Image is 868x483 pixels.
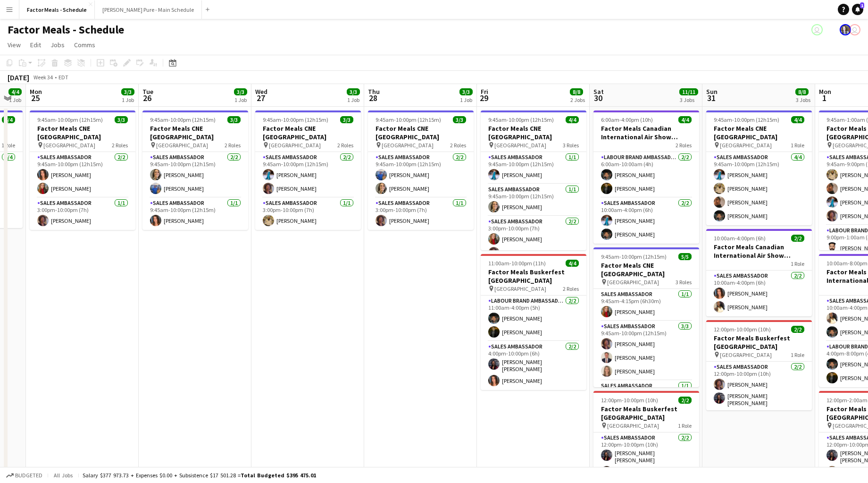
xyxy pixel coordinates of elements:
button: Factor Meals - Schedule [19,0,95,19]
h3: Factor Meals Buskerfest [GEOGRAPHIC_DATA] [706,334,812,351]
span: 26 [141,93,153,103]
div: 1 Job [122,96,134,103]
app-card-role: Labour Brand Ambassadors2/211:00am-4:00pm (5h)[PERSON_NAME][PERSON_NAME] [481,296,586,341]
span: 25 [28,93,42,103]
span: Tue [142,87,153,96]
span: 9:45am-10:00pm (12h15m) [601,253,667,260]
app-job-card: 9:45am-10:00pm (12h15m)3/3Factor Meals CNE [GEOGRAPHIC_DATA] [GEOGRAPHIC_DATA]2 RolesSales Ambass... [255,110,361,230]
span: 9:45am-10:00pm (12h15m) [376,116,441,123]
app-card-role: Sales Ambassador2/210:00am-4:00pm (6h)[PERSON_NAME][PERSON_NAME] [706,271,812,316]
span: [GEOGRAPHIC_DATA] [494,285,546,292]
div: 3 Jobs [680,96,698,103]
a: Edit [26,39,45,51]
div: 1 Job [460,96,472,103]
app-card-role: Sales Ambassador2/29:45am-10:00pm (12h15m)[PERSON_NAME][PERSON_NAME] [255,152,361,198]
span: [GEOGRAPHIC_DATA] [494,142,546,149]
app-card-role: Sales Ambassador2/24:00pm-10:00pm (6h)[PERSON_NAME] [PERSON_NAME][PERSON_NAME] [481,341,586,390]
span: 9:45am-10:00pm (12h15m) [150,116,216,123]
h3: Factor Meals CNE [GEOGRAPHIC_DATA] [142,124,248,141]
app-card-role: Sales Ambassador1/19:45am-10:00pm (12h15m)[PERSON_NAME] [142,198,248,230]
span: Mon [30,87,42,96]
span: 30 [592,93,604,103]
span: 3/3 [340,116,353,123]
h3: Factor Meals CNE [GEOGRAPHIC_DATA] [255,124,361,141]
div: [DATE] [8,73,29,82]
div: 2 Jobs [570,96,585,103]
div: 9:45am-10:00pm (12h15m)4/4Factor Meals CNE [GEOGRAPHIC_DATA] [GEOGRAPHIC_DATA]3 RolesSales Ambass... [481,110,586,250]
div: Salary $377 973.73 + Expenses $0.00 + Subsistence $17 501.28 = [83,472,316,479]
app-job-card: 11:00am-10:00pm (11h)4/4Factor Meals Buskerfest [GEOGRAPHIC_DATA] [GEOGRAPHIC_DATA]2 RolesLabour ... [481,254,586,390]
span: Week 34 [31,74,55,81]
span: View [8,41,21,49]
span: 4/4 [566,116,579,123]
span: 3 Roles [676,279,692,286]
span: 10:00am-4:00pm (6h) [714,235,766,242]
h1: Factor Meals - Schedule [8,23,124,37]
span: 9:45am-10:00pm (12h15m) [714,116,779,123]
span: 3/3 [453,116,466,123]
h3: Factor Meals Canadian International Air Show [GEOGRAPHIC_DATA] [706,243,812,260]
app-job-card: 9:45am-10:00pm (12h15m)3/3Factor Meals CNE [GEOGRAPHIC_DATA] [GEOGRAPHIC_DATA]2 RolesSales Ambass... [368,110,474,230]
app-card-role: Sales Ambassador1/19:45am-4:15pm (6h30m)[PERSON_NAME] [593,289,699,321]
app-card-role: Sales Ambassador2/212:00pm-10:00pm (10h)[PERSON_NAME][PERSON_NAME] [PERSON_NAME] [706,362,812,410]
span: 3/3 [227,116,241,123]
span: 2/2 [791,235,804,242]
app-card-role: Sales Ambassador2/29:45am-10:00pm (12h15m)[PERSON_NAME][PERSON_NAME] [30,152,135,198]
span: 28 [367,93,380,103]
h3: Factor Meals Buskerfest [GEOGRAPHIC_DATA] [481,268,586,285]
button: [PERSON_NAME] Pure - Main Schedule [95,0,202,19]
span: [GEOGRAPHIC_DATA] [43,142,95,149]
span: Sun [706,87,718,96]
span: Fri [481,87,488,96]
span: 11/11 [679,88,698,95]
span: Wed [255,87,267,96]
div: 9:45am-10:00pm (12h15m)3/3Factor Meals CNE [GEOGRAPHIC_DATA] [GEOGRAPHIC_DATA]2 RolesSales Ambass... [30,110,135,230]
app-job-card: 9:45am-10:00pm (12h15m)5/5Factor Meals CNE [GEOGRAPHIC_DATA] [GEOGRAPHIC_DATA]3 RolesSales Ambass... [593,247,699,387]
span: 4/4 [8,88,22,95]
span: [GEOGRAPHIC_DATA] [607,279,659,286]
div: 1 Job [347,96,359,103]
span: 29 [479,93,488,103]
div: EDT [58,74,68,81]
app-job-card: 12:00pm-10:00pm (10h)2/2Factor Meals Buskerfest [GEOGRAPHIC_DATA] [GEOGRAPHIC_DATA]1 RoleSales Am... [593,391,699,481]
app-job-card: 9:45am-10:00pm (12h15m)3/3Factor Meals CNE [GEOGRAPHIC_DATA] [GEOGRAPHIC_DATA]2 RolesSales Ambass... [142,110,248,230]
span: 9:45am-10:00pm (12h15m) [488,116,554,123]
span: [GEOGRAPHIC_DATA] [269,142,321,149]
span: 3/3 [234,88,247,95]
app-card-role: Sales Ambassador1/19:45am-10:00pm (12h15m)[PERSON_NAME] [481,184,586,216]
div: 12:00pm-10:00pm (10h)2/2Factor Meals Buskerfest [GEOGRAPHIC_DATA] [GEOGRAPHIC_DATA]1 RoleSales Am... [706,320,812,410]
span: 27 [254,93,267,103]
span: 1 Role [791,142,804,149]
span: 3/3 [121,88,134,95]
span: Total Budgeted $395 475.01 [241,472,316,479]
span: 2/2 [791,326,804,333]
app-card-role: Sales Ambassador4/49:45am-10:00pm (12h15m)[PERSON_NAME][PERSON_NAME][PERSON_NAME][PERSON_NAME] [706,152,812,225]
button: Budgeted [5,470,44,481]
span: 2 Roles [112,142,128,149]
app-user-avatar: Ashleigh Rains [840,24,851,35]
span: 31 [705,93,718,103]
span: Comms [74,41,95,49]
span: 2 Roles [225,142,241,149]
span: 11:00am-10:00pm (11h) [488,260,546,267]
app-card-role: Sales Ambassador3/39:45am-10:00pm (12h15m)[PERSON_NAME][PERSON_NAME][PERSON_NAME] [593,321,699,381]
app-card-role: Sales Ambassador2/212:00pm-10:00pm (10h)[PERSON_NAME] [PERSON_NAME][PERSON_NAME] [593,432,699,481]
app-user-avatar: Tifany Scifo [849,24,860,35]
app-card-role: Sales Ambassador1/19:45am-10:00pm (12h15m)[PERSON_NAME] [481,152,586,184]
span: [GEOGRAPHIC_DATA] [720,142,772,149]
app-card-role: Sales Ambassador1/13:00pm-10:00pm (7h)[PERSON_NAME] [30,198,135,230]
app-card-role: Labour Brand Ambassadors2/26:00am-10:00am (4h)[PERSON_NAME][PERSON_NAME] [593,152,699,198]
app-job-card: 9:45am-10:00pm (12h15m)4/4Factor Meals CNE [GEOGRAPHIC_DATA] [GEOGRAPHIC_DATA]1 RoleSales Ambassa... [706,110,812,225]
app-card-role: Sales Ambassador1/13:00pm-10:00pm (7h)[PERSON_NAME] [255,198,361,230]
span: Mon [819,87,831,96]
app-job-card: 6:00am-4:00pm (10h)4/4Factor Meals Canadian International Air Show [GEOGRAPHIC_DATA]2 RolesLabour... [593,110,699,244]
span: 3/3 [115,116,128,123]
span: 12:00pm-10:00pm (10h) [714,326,771,333]
span: Jobs [50,41,65,49]
span: 3/3 [459,88,473,95]
app-card-role: Sales Ambassador1/1 [593,381,699,413]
